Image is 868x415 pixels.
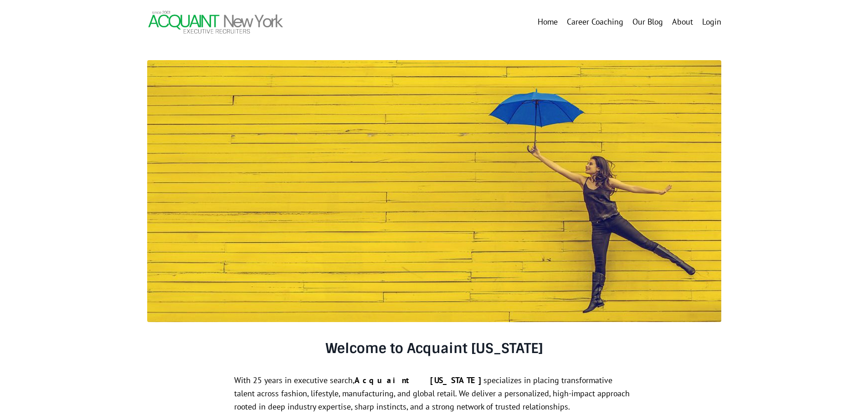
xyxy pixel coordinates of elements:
a: Home [538,15,558,29]
a: Our Blog [632,15,663,29]
h3: Welcome to Acquaint [US_STATE] [221,340,648,357]
img: Header Logo [147,9,284,35]
a: Login [702,16,721,27]
a: About [672,15,693,29]
a: Career Coaching [567,15,623,29]
strong: Acquaint [US_STATE] [354,375,483,385]
p: With 25 years in executive search, specializes in placing transformative talent across fashion, l... [234,374,634,413]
